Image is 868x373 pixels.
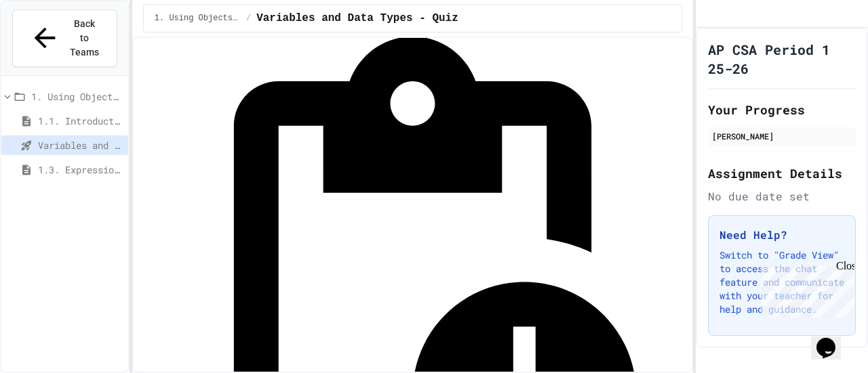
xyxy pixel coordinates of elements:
h3: Need Help? [719,227,844,243]
h2: Assignment Details [708,164,856,183]
span: Variables and Data Types - Quiz [256,10,458,26]
span: 1. Using Objects and Methods [31,89,123,104]
div: Chat with us now!Close [5,5,94,86]
div: No due date set [708,188,856,204]
span: 1.3. Expressions and Output [New] [38,162,123,177]
span: 1.1. Introduction to Algorithms, Programming, and Compilers [38,114,123,128]
span: 1. Using Objects and Methods [155,13,241,24]
button: Back to Teams [12,9,117,67]
h2: Your Progress [708,100,856,119]
h1: AP CSA Period 1 25-26 [708,40,856,78]
div: [PERSON_NAME] [712,130,852,142]
span: Variables and Data Types - Quiz [38,138,123,152]
p: Switch to "Grade View" to access the chat feature and communicate with your teacher for help and ... [719,248,844,316]
span: Back to Teams [68,17,100,60]
iframe: chat widget [755,260,854,317]
iframe: chat widget [811,319,854,359]
span: / [246,13,251,24]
